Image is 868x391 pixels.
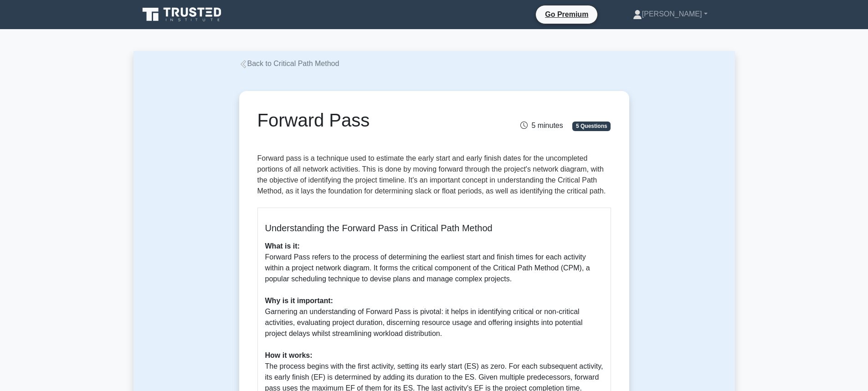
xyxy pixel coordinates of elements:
a: Go Premium [539,9,594,20]
span: 5 minutes [520,122,563,129]
span: 5 Questions [572,122,611,131]
b: What is it: [265,242,300,250]
b: How it works: [265,351,313,359]
h5: Understanding the Forward Pass in Critical Path Method [265,223,603,234]
a: [PERSON_NAME] [611,5,729,23]
a: Back to Critical Path Method [239,60,339,67]
h1: Forward Pass [257,109,489,131]
p: Forward pass is a technique used to estimate the early start and early finish dates for the uncom... [257,153,611,200]
b: Why is it important: [265,297,333,305]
